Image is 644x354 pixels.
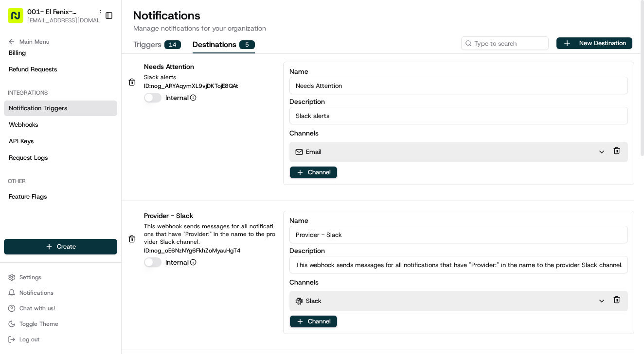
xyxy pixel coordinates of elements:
a: Billing [4,45,117,61]
span: Notifications [19,289,54,297]
a: Webhooks [4,117,117,133]
img: Nash [10,10,29,29]
button: Chat with us! [4,302,117,315]
button: Channel [290,316,337,327]
label: Description [289,247,628,254]
p: ID: nog_oE6NzNYg6FkhZoMyauHgT4 [144,248,275,253]
button: Triggers [133,37,181,53]
button: Start new chat [165,96,177,107]
p: Email [306,148,322,156]
p: Slack [306,297,322,305]
span: Request Logs [9,153,48,162]
label: Description [289,98,628,105]
img: 1736555255976-a54dd68f-1ca7-489b-9aae-adbdc363a1c4 [10,93,27,110]
a: 💻API Documentation [78,137,160,154]
a: Feature Flags [4,189,117,204]
label: Internal [165,93,197,102]
a: Request Logs [4,150,117,166]
input: Type to search [461,36,549,50]
button: 001- El Fenix- [GEOGRAPHIC_DATA] [27,7,94,17]
h1: Notifications [133,8,632,23]
button: Channel [290,167,337,178]
span: Refund Requests [9,65,57,74]
p: Manage notifications for your organization [133,23,632,33]
p: Slack alerts [144,73,238,81]
a: API Keys [4,134,117,149]
label: Name [289,217,628,224]
p: Channels [289,128,319,138]
span: Chat with us! [19,304,55,312]
span: Toggle Theme [19,320,58,328]
span: API Keys [9,137,34,146]
button: [EMAIL_ADDRESS][DOMAIN_NAME] [27,17,105,24]
p: Channels [289,277,319,287]
input: Enter description [289,256,628,273]
div: We're available if you need us! [33,102,123,110]
a: Refund Requests [4,62,117,77]
span: Feature Flags [9,192,47,201]
input: Clear [25,63,161,73]
button: Destinations [193,37,255,53]
button: Slack [295,297,606,305]
input: Enter name [289,77,628,94]
h2: Needs Attention [144,62,238,71]
div: Other [4,173,117,189]
button: Create [4,239,117,254]
span: Notification Triggers [9,104,67,113]
div: Integrations [4,85,117,101]
span: Main Menu [19,38,49,46]
div: 5 [239,40,255,49]
button: Internal [190,94,197,101]
button: Toggle Theme [4,317,117,331]
a: Powered byPylon [69,164,118,172]
p: ID: nog_ARYAqymXL9vjDKTojE8QAt [144,83,238,89]
label: Name [289,68,628,75]
span: Webhooks [9,120,38,129]
label: Internal [165,257,197,267]
h2: Provider - Slack [144,211,275,220]
button: New Destination [556,37,632,49]
div: Start new chat [33,93,160,102]
a: Notification Triggers [4,101,117,116]
span: Billing [9,49,26,57]
span: Log out [19,336,39,343]
span: API Documentation [92,141,156,151]
div: 💻 [82,142,90,150]
span: Pylon [97,165,118,172]
span: Settings [19,273,41,281]
a: 📗Knowledge Base [6,137,78,154]
button: Main Menu [4,35,117,49]
button: Email [295,148,606,156]
button: 001- El Fenix- [GEOGRAPHIC_DATA][EMAIL_ADDRESS][DOMAIN_NAME] [4,4,101,27]
p: This webhook sends messages for all notifications that have "Provider:" in the name to the provid... [144,222,275,246]
input: Enter name [289,226,628,243]
button: Settings [4,270,117,284]
input: Enter description [289,107,628,124]
p: Welcome 👋 [10,39,177,54]
button: Log out [4,333,117,346]
span: Knowledge Base [19,141,74,151]
span: Create [57,242,76,251]
div: 📗 [10,142,18,150]
button: Notifications [4,286,117,300]
div: 14 [164,40,181,49]
button: Internal [190,259,197,266]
